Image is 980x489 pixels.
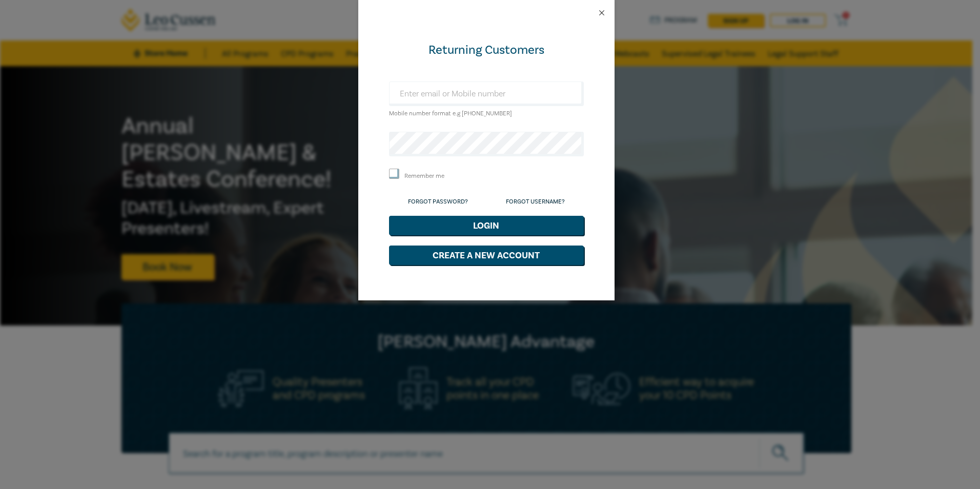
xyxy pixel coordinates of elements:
button: Login [389,216,584,235]
a: Forgot Username? [506,198,565,206]
button: Close [597,8,606,17]
input: Enter email or Mobile number [389,81,584,106]
div: Returning Customers [389,42,584,58]
label: Remember me [404,172,444,180]
a: Forgot Password? [408,198,468,206]
small: Mobile number format e.g [PHONE_NUMBER] [389,110,512,117]
button: Create a New Account [389,246,584,265]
